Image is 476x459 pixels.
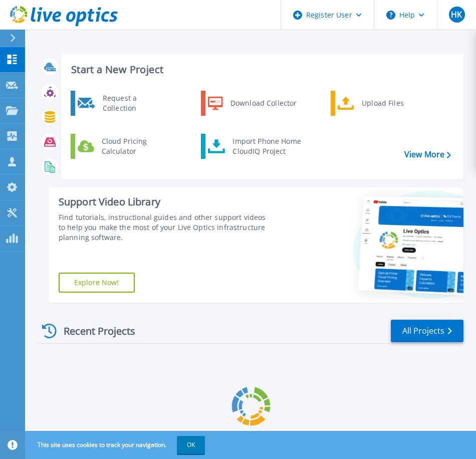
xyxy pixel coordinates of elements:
button: OK [177,436,205,454]
div: Support Video Library [59,195,272,208]
span: This site uses cookies to track your navigation. [28,436,205,454]
div: Import Phone Home CloudIQ Project [227,136,306,156]
a: Request a Collection [71,91,173,116]
div: Request a Collection [98,93,171,113]
div: Download Collector [225,93,301,113]
a: Download Collector [201,91,304,116]
h3: Start a New Project [71,64,450,75]
a: All Projects [391,320,463,342]
div: Find tutorials, instructional guides and other support videos to help you make the most of your L... [59,212,272,243]
a: Explore Now! [59,273,135,293]
a: Upload Files [331,91,433,116]
div: Recent Projects [39,319,149,343]
a: Cloud Pricing Calculator [71,134,173,159]
a: View More [404,150,451,159]
div: Upload Files [357,93,431,113]
span: HK [451,11,462,19]
div: Cloud Pricing Calculator [97,136,171,156]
